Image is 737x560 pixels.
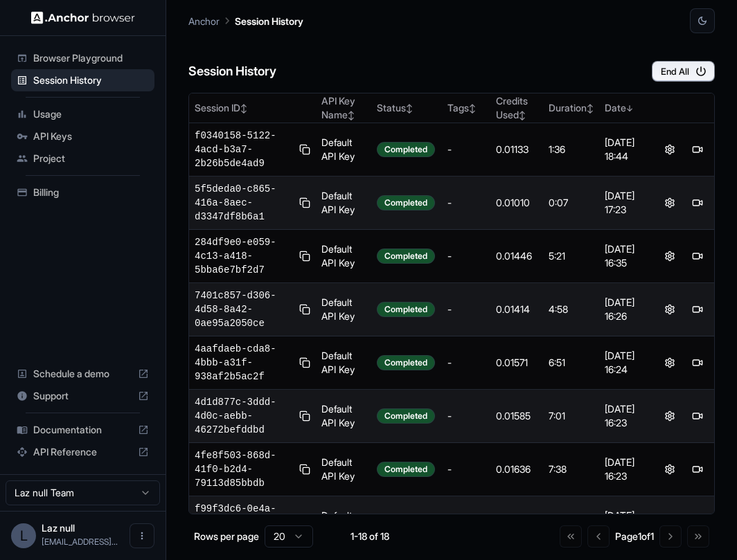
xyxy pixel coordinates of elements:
[33,367,132,381] span: Schedule a demo
[188,13,303,28] nav: breadcrumb
[195,342,294,383] span: 4aafdaeb-cda8-4bbb-a31f-938af2b5ac2f
[240,103,247,114] span: ↕
[496,94,538,122] div: Credits Used
[33,107,149,121] span: Usage
[447,356,484,370] div: -
[195,289,294,330] span: 7401c857-d306-4d58-8a42-0ae95a2050ce
[11,441,154,463] div: API Reference
[496,249,538,263] div: 0.01446
[377,462,435,477] div: Completed
[549,143,594,156] div: 1:36
[447,249,484,263] div: -
[496,462,538,476] div: 0.01636
[377,195,435,210] div: Completed
[447,196,484,210] div: -
[11,523,36,548] div: L
[549,101,594,115] div: Duration
[316,336,371,390] td: Default API Key
[496,356,538,370] div: 0.01571
[195,129,294,170] span: f0340158-5122-4acd-b3a7-2b26b5de4ad9
[33,186,149,199] span: Billing
[316,177,371,230] td: Default API Key
[605,402,648,430] div: [DATE] 16:23
[605,349,648,377] div: [DATE] 16:24
[447,462,484,476] div: -
[549,356,594,370] div: 6:51
[377,142,435,157] div: Completed
[11,419,154,441] div: Documentation
[605,189,648,217] div: [DATE] 17:23
[33,423,132,437] span: Documentation
[626,103,633,114] span: ↓
[519,110,526,120] span: ↕
[377,101,436,115] div: Status
[321,94,366,122] div: API Key Name
[447,409,484,423] div: -
[496,302,538,316] div: 0.01414
[42,536,118,547] span: dimazkid@gmail.com
[33,152,149,165] span: Project
[195,235,294,277] span: 284df9e0-e059-4c13-a418-5bba6e7bf2d7
[335,530,405,543] div: 1-18 of 18
[406,103,413,114] span: ↕
[615,530,654,543] div: Page 1 of 1
[549,302,594,316] div: 4:58
[195,395,294,437] span: 4d1d877c-3ddd-4d0c-aebb-46272befddbd
[316,230,371,283] td: Default API Key
[549,462,594,476] div: 7:38
[195,182,294,224] span: 5f5deda0-c865-416a-8aec-d3347df8b6a1
[496,196,538,210] div: 0.01010
[605,509,648,536] div: [DATE] 16:12
[33,389,132,403] span: Support
[194,530,259,543] p: Rows per page
[549,196,594,210] div: 0:07
[605,101,648,115] div: Date
[605,136,648,163] div: [DATE] 18:44
[235,14,303,28] p: Session History
[11,47,154,69] div: Browser Playground
[31,11,135,24] img: Anchor Logo
[42,522,75,534] span: Laz null
[447,143,484,156] div: -
[11,385,154,407] div: Support
[447,101,484,115] div: Tags
[33,73,149,87] span: Session History
[496,409,538,423] div: 0.01585
[316,390,371,443] td: Default API Key
[188,62,276,82] h6: Session History
[377,302,435,317] div: Completed
[447,302,484,316] div: -
[652,61,715,82] button: End All
[316,443,371,496] td: Default API Key
[587,103,594,114] span: ↕
[195,449,294,490] span: 4fe8f503-868d-41f0-b2d4-79113d85bbdb
[469,103,476,114] span: ↕
[348,110,355,120] span: ↕
[496,143,538,156] div: 0.01133
[11,363,154,385] div: Schedule a demo
[605,242,648,270] div: [DATE] 16:35
[195,502,294,543] span: f99f3dc6-0e4a-470d-a76f-825e9d5d701d
[377,249,435,264] div: Completed
[33,129,149,143] span: API Keys
[605,296,648,323] div: [DATE] 16:26
[11,181,154,204] div: Billing
[130,523,154,548] button: Open menu
[377,355,435,370] div: Completed
[11,147,154,170] div: Project
[605,455,648,483] div: [DATE] 16:23
[33,51,149,65] span: Browser Playground
[549,249,594,263] div: 5:21
[549,409,594,423] div: 7:01
[377,408,435,424] div: Completed
[316,283,371,336] td: Default API Key
[188,14,220,28] p: Anchor
[316,496,371,550] td: Default API Key
[11,125,154,147] div: API Keys
[316,123,371,177] td: Default API Key
[33,445,132,459] span: API Reference
[195,101,310,115] div: Session ID
[11,69,154,91] div: Session History
[11,103,154,125] div: Usage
